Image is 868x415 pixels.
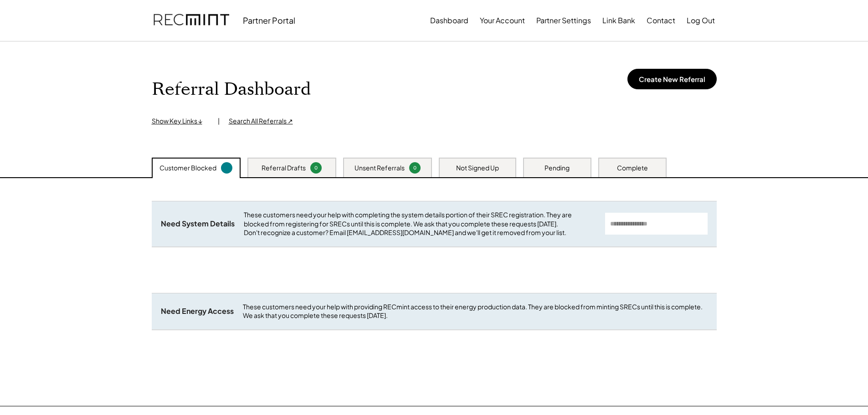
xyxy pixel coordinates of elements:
div: Partner Portal [243,15,295,26]
div: Need Energy Access [161,307,234,316]
button: Partner Settings [536,11,591,30]
div: 0 [312,164,320,171]
button: Link Bank [602,11,635,30]
img: recmint-logotype%403x.png [154,5,229,36]
div: These customers need your help with completing the system details portion of their SREC registrat... [244,210,596,237]
div: Unsent Referrals [354,164,405,173]
img: yH5BAEAAAAALAAAAAABAAEAAAIBRAA7 [343,64,393,114]
button: Create New Referral [627,69,717,89]
div: Need System Details [161,219,235,229]
div: Not Signed Up [456,164,499,173]
h1: Referral Dashboard [152,79,311,100]
div: Customer Blocked [159,164,216,173]
div: Search All Referrals ↗ [229,117,293,126]
button: Log Out [687,11,715,30]
div: Referral Drafts [262,164,306,173]
div: | [218,117,220,126]
button: Your Account [480,11,525,30]
div: Complete [617,164,648,173]
div: Show Key Links ↓ [152,117,209,126]
button: Dashboard [430,11,468,30]
div: These customers need your help with providing RECmint access to their energy production data. The... [243,302,708,320]
button: Contact [647,11,675,30]
div: 0 [411,164,419,171]
div: Pending [544,164,570,173]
